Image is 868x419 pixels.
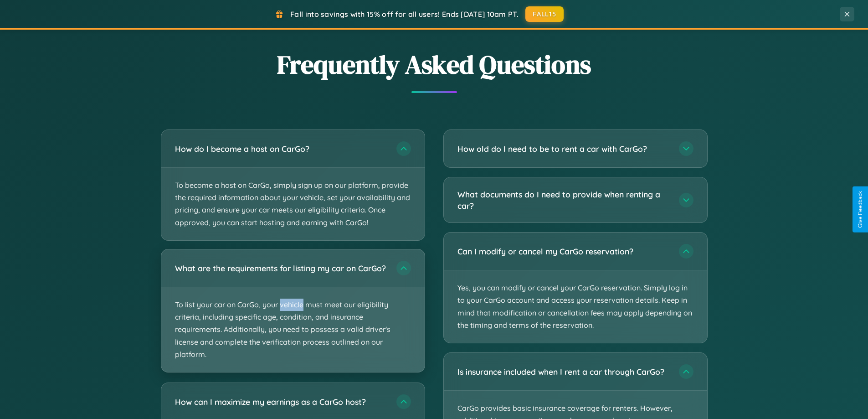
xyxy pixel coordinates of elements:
[525,6,564,22] button: FALL15
[161,168,425,240] p: To become a host on CarGo, simply sign up on our platform, provide the required information about...
[457,366,670,378] h3: Is insurance included when I rent a car through CarGo?
[175,143,387,155] h3: How do I become a host on CarGo?
[457,189,670,211] h3: What documents do I need to provide when renting a car?
[161,47,708,82] h2: Frequently Asked Questions
[175,262,387,274] h3: What are the requirements for listing my car on CarGo?
[457,246,670,257] h3: Can I modify or cancel my CarGo reservation?
[444,270,707,343] p: Yes, you can modify or cancel your CarGo reservation. Simply log in to your CarGo account and acc...
[175,396,387,407] h3: How can I maximize my earnings as a CarGo host?
[161,287,425,372] p: To list your car on CarGo, your vehicle must meet our eligibility criteria, including specific ag...
[457,143,670,155] h3: How old do I need to be to rent a car with CarGo?
[290,10,519,19] span: Fall into savings with 15% off for all users! Ends [DATE] 10am PT.
[857,191,863,228] div: Give Feedback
